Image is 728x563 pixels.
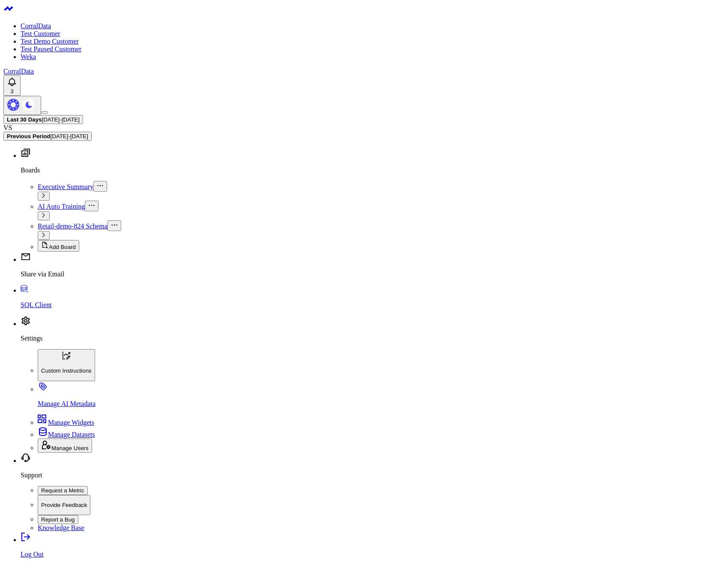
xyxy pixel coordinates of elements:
[38,495,90,516] button: Provide Feedback
[3,132,92,141] button: Previous Period[DATE]-[DATE]
[38,183,93,190] a: Executive Summary
[38,349,95,381] button: Custom Instructions
[42,116,80,123] span: [DATE] - [DATE]
[21,471,725,479] p: Support
[3,115,83,124] button: Last 30 Days[DATE]-[DATE]
[21,38,79,45] a: Test Demo Customer
[38,524,84,531] a: Knowledge Base
[21,166,725,174] p: Boards
[21,270,725,278] p: Share via Email
[21,335,725,342] p: Settings
[21,551,725,558] p: Log Out
[3,68,34,75] a: CorralData
[21,30,60,37] a: Test Customer
[38,486,88,495] button: Request a Metric
[38,203,85,210] a: AI Auto Training
[51,445,89,451] span: Manage Users
[48,431,95,438] span: Manage Datasets
[3,124,725,132] div: VS
[38,240,79,252] button: Add Board
[38,385,725,408] a: Manage AI Metadata
[21,536,725,558] a: Log Out
[21,22,51,30] a: CorralData
[3,75,21,96] button: 3
[38,400,725,408] p: Manage AI Metadata
[38,222,107,230] a: Retail-demo-824 Schema
[21,53,36,60] a: Weka
[48,419,94,426] span: Manage Widgets
[38,515,78,524] button: Report a Bug
[7,133,50,139] b: Previous Period
[21,301,725,309] p: SQL Client
[7,116,42,123] b: Last 30 Days
[7,88,17,95] div: 3
[41,502,87,508] p: Provide Feedback
[21,287,725,309] a: SQL Client
[38,439,92,453] button: Manage Users
[50,133,88,139] span: [DATE] - [DATE]
[41,367,92,374] p: Custom Instructions
[38,431,95,438] a: Manage Datasets
[38,419,94,426] a: Manage Widgets
[21,45,81,53] a: Test Paused Customer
